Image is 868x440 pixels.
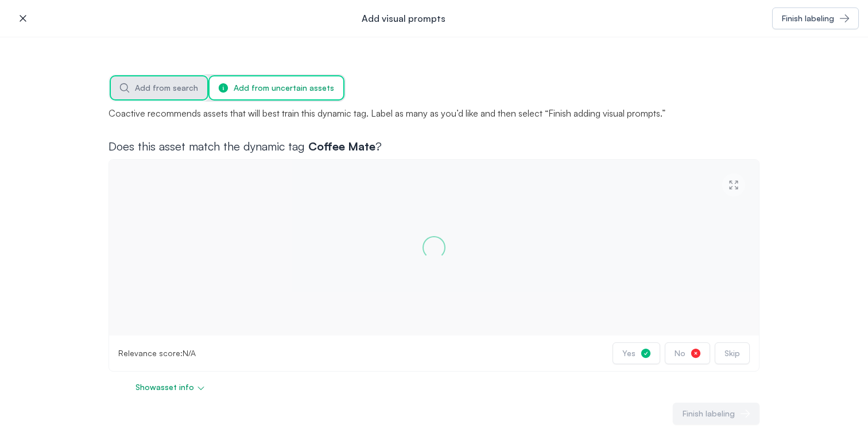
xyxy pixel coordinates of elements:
button: Showasset info [108,376,232,398]
button: Skip [715,342,750,364]
p: Relevance score: N/A [118,348,196,359]
button: Add from search [111,76,207,99]
h2: Does this asset match the dynamic tag ? [108,138,759,155]
span: Add from search [135,82,198,94]
button: Yes [613,342,660,364]
span: Show asset info [135,381,194,393]
div: No [675,348,685,359]
div: Skip [724,348,740,359]
button: No [665,342,710,364]
button: Add from uncertain assets [210,76,343,99]
span: Add from uncertain assets [234,82,334,94]
div: Finish labeling [683,408,735,419]
p: Coactive recommends assets that will best train this dynamic tag. Label as many as you’d like and... [108,106,759,120]
span: Coffee Mate [308,139,375,153]
nav: Tabs [108,74,346,102]
div: Yes [622,348,635,359]
button: Finish labeling [673,403,759,424]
